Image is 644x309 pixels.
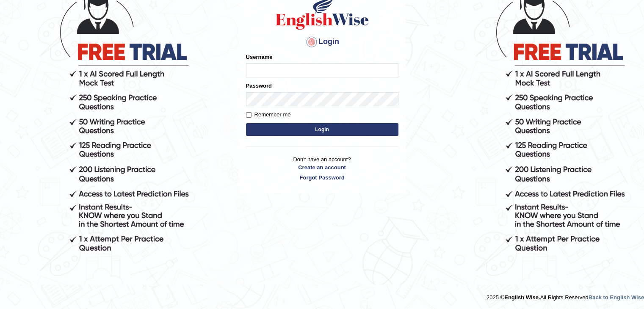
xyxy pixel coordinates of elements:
[589,294,644,301] a: Back to English Wise
[246,174,398,182] a: Forgot Password
[246,112,252,118] input: Remember me
[246,155,398,182] p: Don't have an account?
[486,289,644,301] div: 2025 © All Rights Reserved
[246,82,272,90] label: Password
[504,294,540,301] strong: English Wise.
[246,163,398,171] a: Create an account
[246,123,398,136] button: Login
[246,35,398,49] h4: Login
[246,110,291,119] label: Remember me
[246,53,273,61] label: Username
